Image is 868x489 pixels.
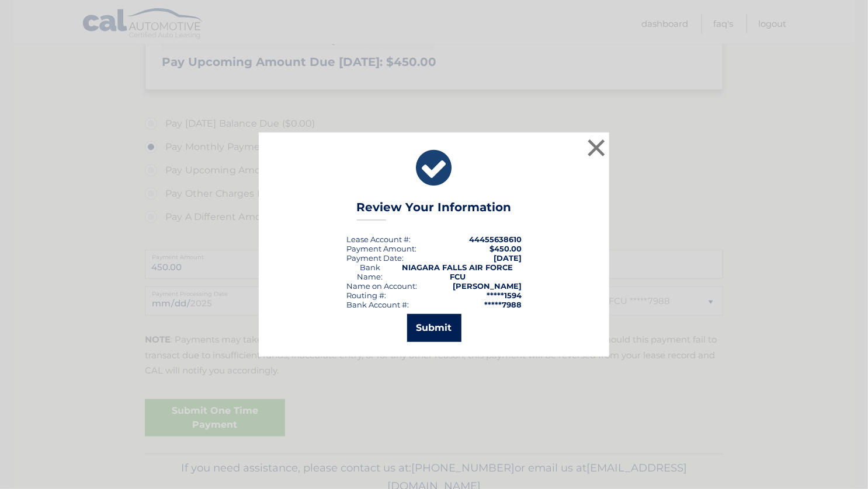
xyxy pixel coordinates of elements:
[346,281,417,291] div: Name on Account:
[346,253,402,263] span: Payment Date
[346,244,416,253] div: Payment Amount:
[489,244,522,253] span: $450.00
[346,263,394,281] div: Bank Name:
[357,200,512,221] h3: Review Your Information
[346,300,409,309] div: Bank Account #:
[346,253,404,263] div: :
[407,314,461,342] button: Submit
[585,136,608,159] button: ×
[346,235,411,244] div: Lease Account #:
[494,253,522,263] span: [DATE]
[469,235,522,244] strong: 44455638610
[402,263,513,281] strong: NIAGARA FALLS AIR FORCE FCU
[453,281,522,291] strong: [PERSON_NAME]
[346,291,386,300] div: Routing #:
